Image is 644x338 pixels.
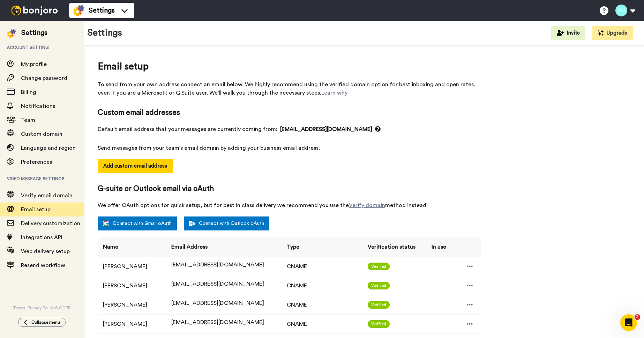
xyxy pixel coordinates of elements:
[280,125,381,133] span: [EMAIL_ADDRESS][DOMAIN_NAME]
[18,318,66,327] button: Collapse menu
[98,59,481,73] span: Email setup
[368,282,390,289] span: Verified
[362,237,426,257] th: Verification status
[87,28,122,38] h1: Settings
[635,314,640,320] span: 2
[98,80,481,97] span: To send from your own address connect an email below. We highly recommend using the verified doma...
[349,203,385,208] a: Verify domain
[21,193,73,198] span: Verify email domain
[21,207,51,212] span: Email setup
[89,6,115,15] span: Settings
[21,235,62,240] span: Integrations API
[21,117,35,123] span: Team
[21,28,47,38] div: Settings
[7,29,16,38] img: settings-colored.svg
[171,262,264,267] span: [EMAIL_ADDRESS][DOMAIN_NAME]
[321,90,347,96] a: Learn why
[8,6,61,15] img: bj-logo-header-white.svg
[426,237,452,257] th: In use
[184,216,269,230] a: Connect with Outlook oAuth
[171,300,264,306] span: [EMAIL_ADDRESS][DOMAIN_NAME]
[368,263,390,270] span: Verified
[282,257,362,276] td: CNAME
[21,131,62,137] span: Custom domain
[21,221,80,226] span: Delivery customization
[21,89,36,95] span: Billing
[21,103,55,109] span: Notifications
[282,295,362,314] td: CNAME
[21,263,65,268] span: Resend workflow
[98,237,166,257] th: Name
[21,145,76,151] span: Language and region
[592,26,633,40] button: Upgrade
[551,26,585,40] button: Invite
[171,319,264,325] span: [EMAIL_ADDRESS][DOMAIN_NAME]
[98,257,166,276] td: [PERSON_NAME]
[368,320,390,328] span: Verified
[620,314,637,331] iframe: Intercom live chat
[98,184,481,194] span: G-suite or Outlook email via oAuth
[21,159,52,165] span: Preferences
[21,75,67,81] span: Change password
[282,314,362,333] td: CNAME
[166,237,282,257] th: Email Address
[98,125,481,133] span: Default email address that your messages are currently coming from:
[98,159,173,173] button: Add custom email address
[98,314,166,333] td: [PERSON_NAME]
[98,216,177,230] a: Connect with Gmail oAuth
[21,249,70,254] span: Web delivery setup
[98,144,481,152] span: Send messages from your team's email domain by adding your business email address.
[73,5,84,16] img: settings-colored.svg
[21,61,47,67] span: My profile
[282,237,362,257] th: Type
[103,221,108,226] img: google.svg
[98,276,166,295] td: [PERSON_NAME]
[98,295,166,314] td: [PERSON_NAME]
[98,201,481,210] span: We offer OAuth options for quick setup, but for best in class delivery we recommend you use the m...
[282,276,362,295] td: CNAME
[98,108,481,118] span: Custom email addresses
[368,301,390,309] span: Verified
[189,221,195,226] img: outlook-white.svg
[31,319,60,325] span: Collapse menu
[171,281,264,287] span: [EMAIL_ADDRESS][DOMAIN_NAME]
